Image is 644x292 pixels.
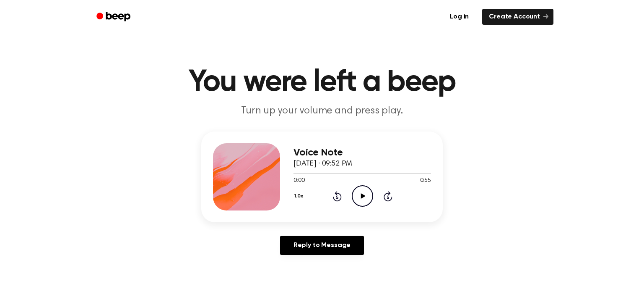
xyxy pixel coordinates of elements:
span: 0:00 [293,176,304,185]
a: Log in [441,7,477,26]
h3: Voice Note [293,147,431,158]
a: Beep [91,9,138,25]
a: Create Account [482,9,553,25]
h1: You were left a beep [107,67,537,97]
p: Turn up your volume and press play. [161,104,483,118]
span: 0:55 [420,176,431,185]
a: Reply to Message [280,236,364,255]
span: [DATE] · 09:52 PM [293,160,352,168]
button: 1.0x [293,189,306,203]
